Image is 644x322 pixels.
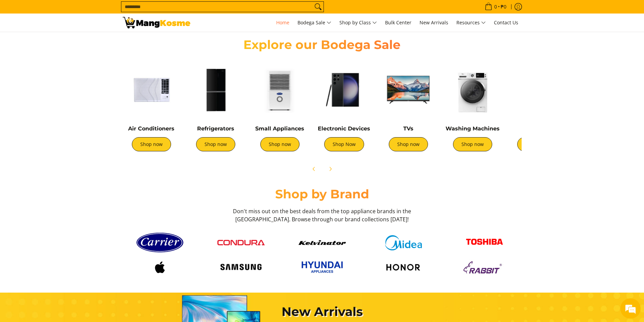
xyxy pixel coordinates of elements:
img: Logo rabbit [461,259,508,276]
img: Toshiba logo [461,233,508,252]
a: Refrigerators [197,125,234,132]
a: Carrier logo 1 98356 9b90b2e1 0bd1 49ad 9aa2 9ddb2e94a36b [123,230,197,255]
span: ₱0 [500,4,507,9]
a: Hyundai 2 [285,258,359,276]
img: Washing Machines [444,61,501,119]
img: Kelvinator button 9a26f67e caed 448c 806d e01e406ddbdc [299,240,346,245]
a: Shop now [196,137,235,151]
a: Condura logo red [204,240,278,245]
span: Home [276,19,289,26]
button: Previous [307,162,321,176]
img: Air Conditioners [123,61,180,119]
a: Shop by Class [336,14,380,32]
a: Shop now [517,137,556,151]
img: Small Appliances [251,61,309,119]
nav: Main Menu [197,14,522,32]
img: Logo samsung wordmark [217,261,265,274]
a: Logo honor [366,259,440,276]
a: Air Conditioners [128,125,174,132]
a: Shop now [260,137,300,151]
a: Midea logo 405e5d5e af7e 429b b899 c48f4df307b6 [366,235,440,250]
span: Resources [456,19,486,27]
img: Carrier logo 1 98356 9b90b2e1 0bd1 49ad 9aa2 9ddb2e94a36b [136,230,184,255]
a: Logo rabbit [447,259,522,276]
img: Condura logo red [217,240,265,245]
a: New Arrivals [416,14,452,32]
span: 0 [493,4,498,9]
img: Hyundai 2 [299,258,346,276]
img: Cookers [508,61,566,119]
span: Contact Us [494,19,518,26]
a: Shop now [453,137,492,151]
h2: Explore our Bodega Sale [224,37,420,52]
button: Search [313,2,324,12]
span: Bodega Sale [297,19,331,27]
a: Contact Us [491,14,522,32]
h3: Don't miss out on the best deals from the top appliance brands in the [GEOGRAPHIC_DATA]. Browse t... [231,207,413,223]
a: Bodega Sale [294,14,335,32]
img: TVs [380,61,437,119]
a: Shop now [132,137,171,151]
a: Shop Now [324,137,364,151]
a: Logo apple [123,259,197,276]
a: Home [273,14,293,32]
a: Shop now [389,137,428,151]
img: Electronic Devices [315,61,373,119]
span: Bulk Center [385,19,411,26]
img: Mang Kosme: Your Home Appliances Warehouse Sale Partner! [123,17,190,28]
a: Resources [453,14,489,32]
span: Shop by Class [339,19,377,27]
a: Kelvinator button 9a26f67e caed 448c 806d e01e406ddbdc [285,240,359,245]
a: Electronic Devices [318,125,370,132]
a: Small Appliances [255,125,304,132]
a: Toshiba logo [447,233,522,252]
button: Next [323,162,338,176]
img: Midea logo 405e5d5e af7e 429b b899 c48f4df307b6 [380,235,427,250]
a: Bulk Center [382,14,415,32]
a: Logo samsung wordmark [204,261,278,274]
a: TVs [403,125,413,132]
img: Refrigerators [187,61,244,119]
h2: Shop by Brand [123,187,522,202]
span: • [483,3,508,10]
img: Logo apple [136,259,184,276]
img: Logo honor [380,259,427,276]
a: Washing Machines [446,125,500,132]
span: New Arrivals [420,19,448,26]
